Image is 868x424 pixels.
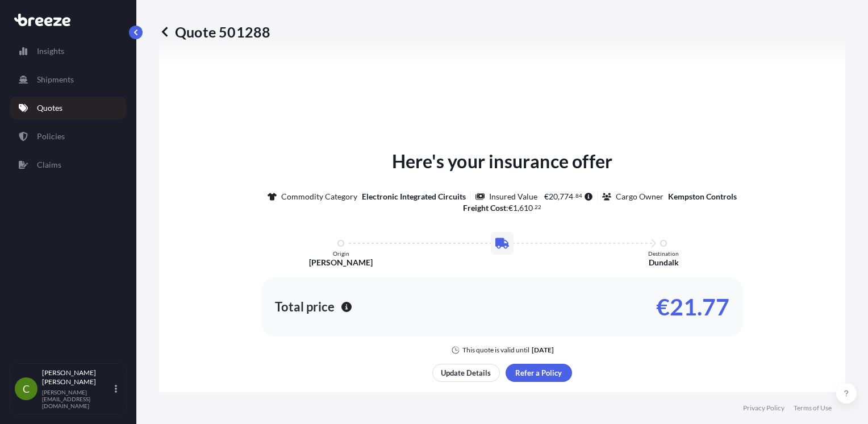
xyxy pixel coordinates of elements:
[462,346,529,355] p: This quote is valid until
[549,193,558,201] span: 20
[10,97,127,119] a: Quotes
[794,404,832,413] a: Terms of Use
[10,125,127,148] a: Policies
[575,194,582,198] span: 84
[37,131,65,142] p: Policies
[519,204,533,212] span: 610
[42,389,112,409] p: [PERSON_NAME][EMAIL_ADDRESS][DOMAIN_NAME]
[441,367,491,379] p: Update Details
[513,204,518,212] span: 1
[275,301,335,313] p: Total price
[656,298,729,316] p: €21.77
[42,368,112,386] p: [PERSON_NAME] [PERSON_NAME]
[309,257,373,268] p: [PERSON_NAME]
[23,383,30,394] span: C
[616,191,663,202] p: Cargo Owner
[159,23,270,41] p: Quote 501288
[533,205,535,209] span: .
[535,205,541,209] span: 22
[515,367,562,379] p: Refer a Policy
[518,204,519,212] span: ,
[743,404,784,413] a: Privacy Policy
[392,148,612,175] p: Here's your insurance offer
[333,250,349,257] p: Origin
[648,250,679,257] p: Destination
[10,40,127,63] a: Insights
[37,159,61,171] p: Claims
[463,202,542,214] p: :
[489,191,537,202] p: Insured Value
[37,102,62,114] p: Quotes
[362,191,466,202] p: Electronic Integrated Circuits
[560,193,573,201] span: 774
[37,45,64,57] p: Insights
[508,204,513,212] span: €
[281,191,357,202] p: Commodity Category
[463,203,506,213] b: Freight Cost
[668,191,737,202] p: Kempston Controls
[574,194,575,198] span: .
[432,364,500,382] button: Update Details
[544,193,549,201] span: €
[10,153,127,176] a: Claims
[532,346,554,355] p: [DATE]
[37,74,74,85] p: Shipments
[506,364,572,382] button: Refer a Policy
[10,68,127,91] a: Shipments
[649,257,679,268] p: Dundalk
[558,193,560,201] span: ,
